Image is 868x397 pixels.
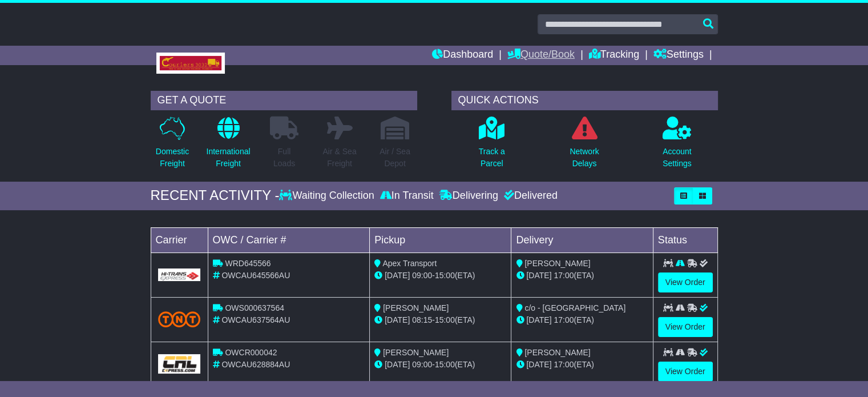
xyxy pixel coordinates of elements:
span: OWCAU628884AU [221,360,290,369]
p: International Freight [206,146,250,170]
span: OWS000637564 [225,303,284,312]
p: Track a Parcel [479,146,505,170]
span: [DATE] [385,360,410,369]
td: OWC / Carrier # [208,227,370,252]
p: Full Loads [270,146,298,170]
div: (ETA) [516,314,648,326]
a: NetworkDelays [569,116,599,176]
td: Status [653,227,717,252]
td: Delivery [511,227,653,252]
span: 17:00 [554,360,574,369]
span: [DATE] [526,315,551,324]
span: OWCAU645566AU [221,271,290,280]
a: Quote/Book [507,46,575,65]
a: AccountSettings [662,116,692,176]
div: - (ETA) [374,314,506,326]
img: TNT_Domestic.png [158,311,201,327]
span: [PERSON_NAME] [383,303,449,312]
td: Carrier [151,227,208,252]
span: WRD645566 [225,259,271,268]
span: 15:00 [435,360,455,369]
span: [PERSON_NAME] [524,259,590,268]
div: QUICK ACTIONS [451,91,718,110]
a: View Order [658,362,713,382]
div: - (ETA) [374,359,506,371]
a: DomesticFreight [155,116,189,176]
p: Air & Sea Freight [322,146,356,170]
div: Waiting Collection [279,190,377,202]
span: [PERSON_NAME] [383,348,449,357]
td: Pickup [370,227,511,252]
span: [DATE] [526,271,551,280]
a: View Order [658,317,713,337]
a: View Order [658,272,713,292]
span: 17:00 [554,315,574,324]
div: (ETA) [516,359,648,371]
p: Air / Sea Depot [380,146,410,170]
span: 15:00 [435,271,455,280]
a: InternationalFreight [205,116,251,176]
p: Domestic Freight [156,146,189,170]
span: c/o - [GEOGRAPHIC_DATA] [524,303,625,312]
a: Tracking [589,46,639,65]
span: 15:00 [435,315,455,324]
img: GetCarrierServiceLogo [158,354,201,374]
span: Apex Transport [382,259,437,268]
span: 17:00 [554,271,574,280]
p: Network Delays [570,146,599,170]
div: In Transit [377,190,437,202]
div: GET A QUOTE [151,91,417,110]
div: Delivering [437,190,501,202]
span: 08:15 [412,315,432,324]
span: 09:00 [412,271,432,280]
span: [DATE] [526,360,551,369]
span: OWCAU637564AU [221,315,290,324]
a: Dashboard [432,46,493,65]
div: (ETA) [516,270,648,282]
a: Settings [653,46,704,65]
span: [DATE] [385,315,410,324]
div: - (ETA) [374,270,506,282]
div: RECENT ACTIVITY - [151,187,280,204]
div: Delivered [501,190,558,202]
span: 09:00 [412,360,432,369]
img: GetCarrierServiceLogo [158,268,201,281]
span: [PERSON_NAME] [524,348,590,357]
span: OWCR000042 [225,348,277,357]
a: Track aParcel [478,116,506,176]
span: [DATE] [385,271,410,280]
p: Account Settings [663,146,692,170]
